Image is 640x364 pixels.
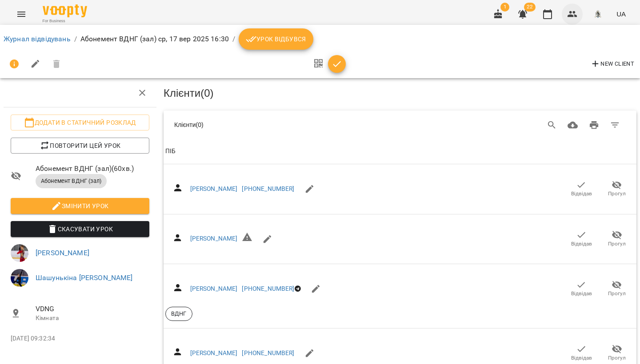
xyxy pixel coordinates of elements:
[18,224,142,234] span: Скасувати Урок
[11,244,28,262] img: d4df656d4e26a37f052297bfa2736557.jpeg
[36,163,149,174] span: Абонемент ВДНГ (зал) ( 60 хв. )
[608,240,626,248] span: Прогул
[18,201,142,211] span: Змінити урок
[604,115,626,136] button: Фільтр
[74,34,77,44] li: /
[190,185,238,192] a: [PERSON_NAME]
[18,117,142,128] span: Додати в статичний розклад
[11,138,149,154] button: Повторити цей урок
[165,146,635,157] span: ПІБ
[599,177,635,202] button: Прогул
[11,221,149,237] button: Скасувати Урок
[190,285,238,292] a: [PERSON_NAME]
[590,59,634,69] span: New Client
[524,3,536,12] span: 22
[11,269,28,287] img: 2dfe49773bf7d602f8e9b53a5798137c.jpeg
[564,177,599,202] button: Відвідав
[599,226,635,251] button: Прогул
[190,235,238,242] a: [PERSON_NAME]
[564,226,599,251] button: Відвідав
[165,146,176,157] div: ПІБ
[43,4,87,17] img: Voopty Logo
[43,18,87,24] span: For Business
[174,120,372,129] div: Клієнти ( 0 )
[239,28,313,50] button: Урок відбувся
[571,290,592,297] span: Відвідав
[164,87,636,99] h3: Клієнти ( 0 )
[541,115,563,136] button: Search
[4,28,636,50] nav: breadcrumb
[18,140,142,151] span: Повторити цей урок
[246,34,306,44] span: Урок відбувся
[11,334,149,343] p: [DATE] 09:32:34
[592,8,604,20] img: 8c829e5ebed639b137191ac75f1a07db.png
[36,304,149,314] span: VDNG
[608,354,626,362] span: Прогул
[500,3,509,12] span: 1
[613,6,629,22] button: UA
[165,146,176,157] div: Sort
[166,310,192,318] span: ВДНГ
[571,190,592,198] span: Відвідав
[599,277,635,301] button: Прогул
[11,198,149,214] button: Змінити урок
[242,232,252,246] h6: Невірний формат телефону ${ phone }
[11,4,32,25] button: Menu
[36,177,107,185] span: Абонемент ВДНГ (зал)
[562,115,584,136] button: Завантажити CSV
[616,9,626,19] span: UA
[242,349,294,356] a: [PHONE_NUMBER]
[164,111,636,139] div: Table Toolbar
[4,35,71,43] a: Журнал відвідувань
[242,185,294,192] a: [PHONE_NUMBER]
[232,34,235,44] li: /
[242,285,294,292] a: [PHONE_NUMBER]
[608,290,626,297] span: Прогул
[571,354,592,362] span: Відвідав
[608,190,626,198] span: Прогул
[190,349,238,356] a: [PERSON_NAME]
[571,240,592,248] span: Відвідав
[588,57,636,71] button: New Client
[36,249,89,257] a: [PERSON_NAME]
[36,314,149,323] p: Кімната
[36,273,133,282] a: Шашунькіна [PERSON_NAME]
[80,34,229,44] p: Абонемент ВДНГ (зал) ср, 17 вер 2025 16:30
[584,115,605,136] button: Друк
[11,115,149,131] button: Додати в статичний розклад
[564,277,599,301] button: Відвідав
